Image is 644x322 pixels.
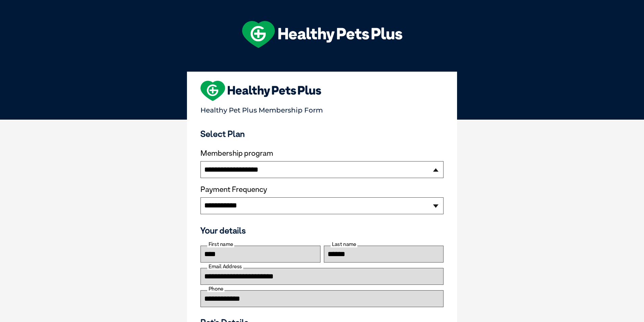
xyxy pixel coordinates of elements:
h3: Your details [200,225,444,236]
label: Email Address [207,264,243,270]
h3: Select Plan [200,129,444,139]
img: hpp-logo-landscape-green-white.png [242,21,402,48]
label: Phone [207,286,224,292]
label: Membership program [200,149,444,158]
p: Healthy Pet Plus Membership Form [200,103,444,114]
label: Last name [331,241,357,247]
label: First name [207,241,234,247]
label: Payment Frequency [200,185,267,194]
img: heart-shape-hpp-logo-large.png [200,81,321,101]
